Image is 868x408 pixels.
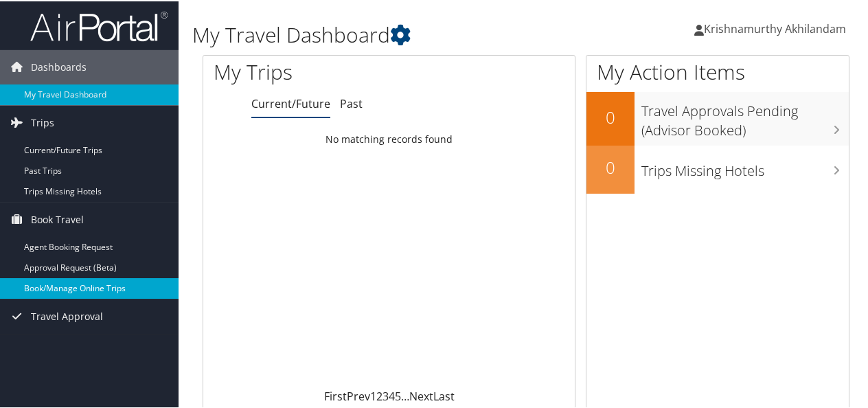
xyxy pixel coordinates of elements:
[586,144,849,192] a: 0Trips Missing Hotels
[586,155,635,178] h2: 0
[641,93,849,139] h3: Travel Approvals Pending (Advisor Booked)
[433,387,455,403] a: Last
[347,387,370,403] a: Prev
[203,126,575,150] td: No matching records found
[30,9,168,41] img: airportal-logo.png
[389,387,395,403] a: 4
[214,56,410,85] h1: My Trips
[370,387,376,403] a: 1
[586,104,635,128] h2: 0
[251,95,330,110] a: Current/Future
[409,387,433,403] a: Next
[401,387,409,403] span: …
[395,387,401,403] a: 5
[324,387,347,403] a: First
[586,56,849,85] h1: My Action Items
[31,201,84,236] span: Book Travel
[694,7,860,48] a: Krishnamurthy Akhilandam
[382,387,389,403] a: 3
[641,153,849,179] h3: Trips Missing Hotels
[192,19,637,48] h1: My Travel Dashboard
[376,387,382,403] a: 2
[340,95,363,110] a: Past
[31,298,103,332] span: Travel Approval
[704,20,846,35] span: Krishnamurthy Akhilandam
[31,104,54,139] span: Trips
[31,49,87,83] span: Dashboards
[586,91,849,144] a: 0Travel Approvals Pending (Advisor Booked)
